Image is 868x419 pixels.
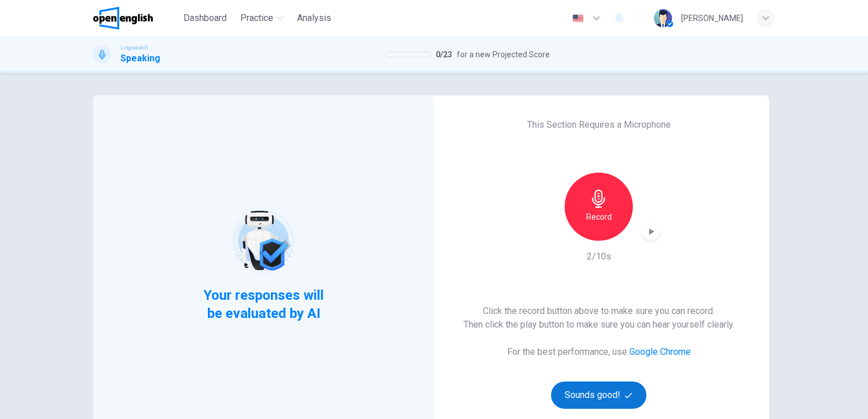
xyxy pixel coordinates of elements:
button: Analysis [293,8,336,28]
span: Dashboard [183,11,227,25]
button: Dashboard [179,8,231,28]
span: Practice [240,11,273,25]
h6: 2/10s [587,250,611,263]
span: Analysis [297,11,331,25]
a: Google Chrome [629,346,691,357]
img: OpenEnglish logo [93,7,153,30]
h1: Speaking [120,52,160,65]
img: Profile picture [654,9,672,27]
button: Practice [236,8,288,28]
h6: Click the record button above to make sure you can record. Then click the play button to make sur... [464,304,735,332]
div: [PERSON_NAME] [681,11,743,25]
button: Sounds good! [551,382,646,409]
button: Record [565,173,633,241]
img: robot icon [227,204,299,276]
h6: For the best performance, use [507,345,691,359]
h6: Record [586,210,612,224]
span: for a new Projected Score [457,48,550,61]
a: OpenEnglish logo [93,7,179,30]
img: en [571,14,585,23]
span: 0 / 23 [436,48,452,61]
span: Your responses will be evaluated by AI [195,286,333,322]
h6: This Section Requires a Microphone [527,118,671,132]
span: Linguaskill [120,44,148,52]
